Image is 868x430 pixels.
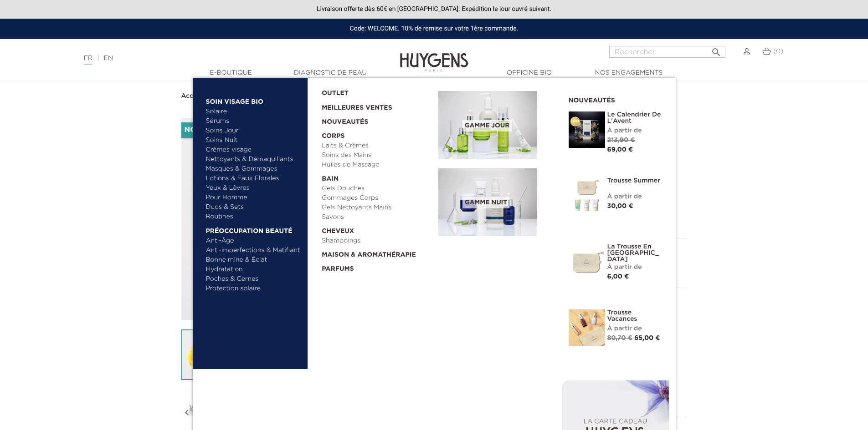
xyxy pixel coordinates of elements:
[322,160,432,170] a: Huiles de Massage
[206,236,301,246] a: Anti-Âge
[322,98,424,113] a: Meilleures Ventes
[322,127,432,141] a: Corps
[206,183,301,193] a: Yeux & Lèvres
[607,126,662,136] div: À partir de
[322,151,432,160] a: Soins des Mains
[181,329,232,380] img: L'Élixir Perfecteur Illuminateur
[322,113,432,127] a: Nouveautés
[84,55,92,65] a: FR
[607,177,662,184] a: Trousse Summer
[206,255,301,265] a: Bonne mine & Éclat
[607,192,662,202] div: À partir de
[206,136,293,145] a: Soins Nuit
[206,164,301,174] a: Masques & Gommages
[607,309,662,322] a: Trousse Vacances
[438,168,555,237] a: Gamme nuit
[607,111,662,124] a: Le Calendrier de L'Avent
[206,265,301,274] a: Hydratation
[322,184,432,193] a: Gels Douches
[569,243,605,280] img: La Trousse en Coton
[607,273,629,280] span: 6,00 €
[206,212,301,222] a: Routines
[634,335,660,341] span: 65,00 €
[569,111,605,148] img: Le Calendrier de L'Avent
[607,335,632,341] span: 80,70 €
[607,137,635,143] span: 213,90 €
[438,91,537,159] img: routine_jour_banner.jpg
[206,246,301,255] a: Anti-imperfections & Matifiant
[708,43,724,56] button: 
[322,170,432,184] a: Bain
[181,93,205,99] strong: Accueil
[185,68,277,78] a: E-Boutique
[569,94,662,105] h2: Nouveautés
[206,92,301,107] a: Soin Visage Bio
[322,84,424,98] a: OUTLET
[438,168,537,237] img: routine_nuit_banner.jpg
[206,155,301,164] a: Nettoyants & Démaquillants
[104,55,113,61] a: EN
[322,246,432,260] a: Maison & Aromathérapie
[583,68,674,78] a: Nos engagements
[484,68,575,78] a: Officine Bio
[206,174,301,183] a: Lotions & Eaux Florales
[181,122,236,138] li: Nouveauté
[438,91,555,159] a: Gamme jour
[322,193,432,203] a: Gommages Corps
[79,53,355,64] div: |
[322,236,432,246] a: Shampoings
[206,202,301,212] a: Duos & Sets
[607,147,633,153] span: 69,00 €
[607,324,662,334] div: À partir de
[607,243,662,263] a: La Trousse en [GEOGRAPHIC_DATA]
[322,222,432,236] a: Cheveux
[206,145,301,155] a: Crèmes visage
[400,38,468,73] img: Huygens
[462,120,512,132] span: Gamme jour
[206,222,301,236] a: Préoccupation beauté
[322,141,432,151] a: Laits & Crèmes
[711,44,722,55] i: 
[206,284,301,293] a: Protection solaire
[285,68,376,78] a: Diagnostic de peau
[206,116,301,126] a: Sérums
[609,46,725,58] input: Rechercher
[181,92,207,100] a: Accueil
[322,212,432,222] a: Savons
[569,177,605,214] img: Trousse Summer
[607,263,662,272] div: À partir de
[206,107,301,116] a: Solaire
[322,203,432,212] a: Gels Nettoyants Mains
[773,48,783,55] span: (0)
[607,203,633,209] span: 30,00 €
[206,274,301,284] a: Poches & Cernes
[206,126,301,136] a: Soins Jour
[462,197,509,208] span: Gamme nuit
[322,260,432,274] a: Parfums
[206,193,301,202] a: Pour Homme
[569,309,605,346] img: La Trousse vacances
